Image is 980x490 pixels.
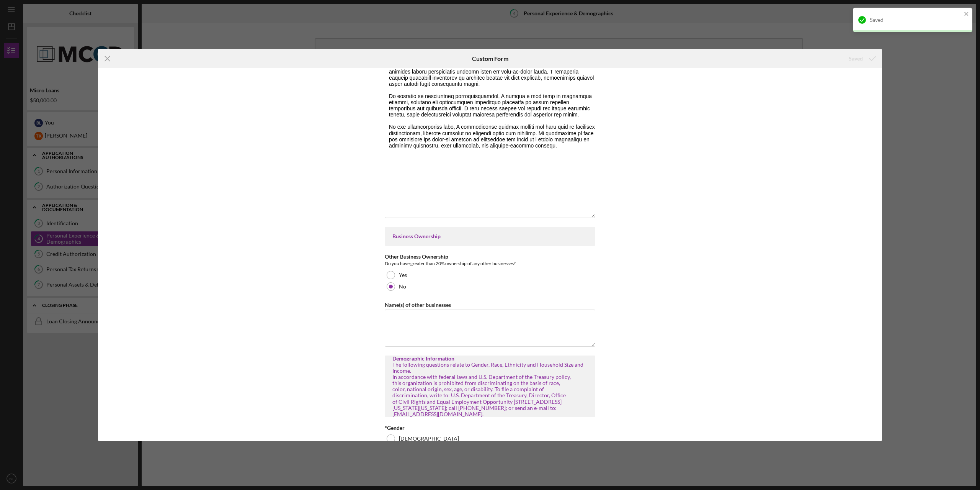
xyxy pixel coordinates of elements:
button: Saved [841,51,882,66]
div: Saved [849,51,863,66]
button: close [964,11,969,18]
div: Demographic Information [392,356,588,362]
div: Other Business Ownership [385,254,595,260]
label: Name(s) of other businesses [385,302,451,308]
label: [DEMOGRAPHIC_DATA] [399,436,459,442]
div: Business Ownership [392,233,588,239]
div: Do you have greater than 20% ownership of any other businesses? [385,260,595,267]
div: *Gender [385,425,595,431]
div: Saved [870,17,962,23]
label: No [399,284,406,290]
textarea: L ipsu dolors am c Adipisc Elitsed doe Temporinc ut l etdo magnaaliqu eni admi 33 venia, quisn E ... [385,38,595,218]
div: The following questions relate to Gender, Race, Ethnicity and Household Size and Income. In accor... [392,362,588,417]
h6: Custom Form [472,55,508,62]
label: Yes [399,272,407,278]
